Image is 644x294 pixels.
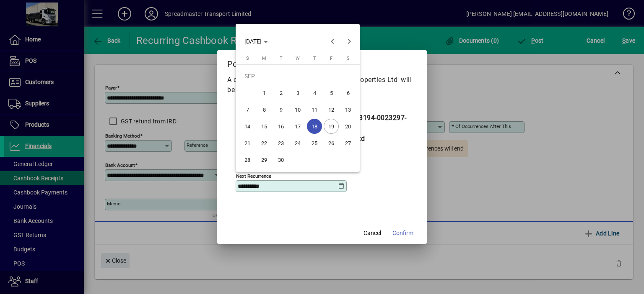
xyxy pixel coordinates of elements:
span: 10 [290,102,305,117]
button: Sat Sep 20 2025 [340,118,356,135]
span: 18 [307,119,322,134]
button: Mon Sep 01 2025 [256,84,273,101]
button: Wed Sep 10 2025 [289,101,306,118]
span: S [246,56,249,61]
span: W [296,56,300,61]
span: F [330,56,332,61]
button: Tue Sep 09 2025 [273,101,289,118]
span: T [313,56,316,61]
button: Fri Sep 26 2025 [323,135,340,151]
span: 15 [257,119,272,134]
span: 2 [273,85,288,100]
button: Thu Sep 18 2025 [306,118,323,135]
span: 20 [340,119,356,134]
td: SEP [239,68,356,84]
span: 6 [340,85,356,100]
button: Sun Sep 28 2025 [239,151,256,168]
button: Fri Sep 19 2025 [323,118,340,135]
span: 1 [257,85,272,100]
span: 30 [273,152,288,167]
button: Thu Sep 04 2025 [306,84,323,101]
button: Tue Sep 16 2025 [273,118,289,135]
button: Sat Sep 27 2025 [340,135,356,151]
button: Wed Sep 17 2025 [289,118,306,135]
span: 22 [257,135,272,151]
span: 28 [240,152,255,167]
button: Mon Sep 15 2025 [256,118,273,135]
span: 17 [290,119,305,134]
span: M [262,56,266,61]
span: 16 [273,119,288,134]
button: Tue Sep 02 2025 [273,84,289,101]
span: 19 [324,119,339,134]
span: 29 [257,152,272,167]
span: 27 [340,135,356,151]
button: Sun Sep 07 2025 [239,101,256,118]
button: Mon Sep 22 2025 [256,135,273,151]
span: 23 [273,135,288,151]
button: Sat Sep 06 2025 [340,84,356,101]
button: Wed Sep 03 2025 [289,84,306,101]
button: Mon Sep 08 2025 [256,101,273,118]
button: Sun Sep 14 2025 [239,118,256,135]
span: 14 [240,119,255,134]
span: 24 [290,135,305,151]
button: Tue Sep 30 2025 [273,151,289,168]
button: Next month [341,33,358,50]
span: 11 [307,102,322,117]
span: 8 [257,102,272,117]
button: Previous month [324,33,341,50]
span: 12 [324,102,339,117]
span: 25 [307,135,322,151]
button: Sun Sep 21 2025 [239,135,256,151]
span: 13 [340,102,356,117]
button: Wed Sep 24 2025 [289,135,306,151]
span: 4 [307,85,322,100]
span: 9 [273,102,288,117]
button: Tue Sep 23 2025 [273,135,289,151]
span: 21 [240,135,255,151]
span: T [280,56,283,61]
span: 7 [240,102,255,117]
span: 3 [290,85,305,100]
span: [DATE] [244,38,262,45]
button: Choose month and year [241,34,271,49]
button: Mon Sep 29 2025 [256,151,273,168]
span: 5 [324,85,339,100]
button: Thu Sep 11 2025 [306,101,323,118]
span: S [347,56,350,61]
button: Thu Sep 25 2025 [306,135,323,151]
button: Fri Sep 05 2025 [323,84,340,101]
button: Sat Sep 13 2025 [340,101,356,118]
button: Fri Sep 12 2025 [323,101,340,118]
span: 26 [324,135,339,151]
